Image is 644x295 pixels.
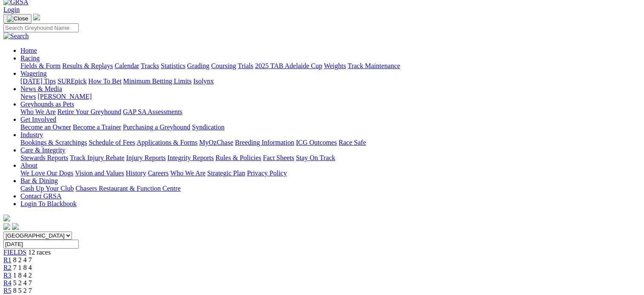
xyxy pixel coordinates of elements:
a: Wagering [20,70,47,77]
a: Privacy Policy [247,169,287,177]
a: News [20,93,36,100]
a: Strategic Plan [207,169,245,177]
a: Become a Trainer [73,123,121,131]
div: Get Involved [20,123,641,131]
a: Results & Replays [62,62,113,69]
a: News & Media [20,85,62,92]
a: Applications & Forms [137,139,197,146]
img: logo-grsa-white.png [33,14,40,20]
a: MyOzChase [199,139,233,146]
span: 1 8 4 2 [13,272,32,279]
a: Rules & Policies [215,154,261,161]
a: Grading [187,62,209,69]
a: [DATE] Tips [20,77,56,85]
div: Bar & Dining [20,185,641,192]
a: 2025 TAB Adelaide Cup [255,62,322,69]
a: Schedule of Fees [89,139,135,146]
img: logo-grsa-white.png [3,215,10,221]
a: Track Maintenance [348,62,400,69]
a: Minimum Betting Limits [123,77,192,85]
a: Get Involved [20,116,56,123]
a: We Love Our Dogs [20,169,73,177]
a: Coursing [211,62,236,69]
a: Tracks [141,62,159,69]
a: Stay On Track [296,154,335,161]
a: Bookings & Scratchings [20,139,87,146]
a: Who We Are [170,169,206,177]
div: Care & Integrity [20,154,641,162]
a: Racing [20,54,40,62]
div: Wagering [20,77,641,85]
div: Greyhounds as Pets [20,108,641,116]
a: ICG Outcomes [296,139,337,146]
div: News & Media [20,93,641,100]
a: Bar & Dining [20,177,58,184]
a: Isolynx [193,77,214,85]
span: 5 2 4 7 [13,279,32,286]
a: Greyhounds as Pets [20,100,74,108]
button: Toggle navigation [3,14,31,23]
a: History [126,169,146,177]
a: Purchasing a Greyhound [123,123,190,131]
a: Trials [238,62,253,69]
a: R5 [3,287,11,294]
span: 8 5 2 7 [13,287,32,294]
a: Weights [324,62,346,69]
a: Fields & Form [20,62,60,69]
a: Syndication [192,123,224,131]
a: Industry [20,131,43,138]
a: GAP SA Assessments [123,108,183,115]
a: Login To Blackbook [20,200,77,207]
a: FIELDS [3,249,26,256]
a: Retire Your Greyhound [57,108,121,115]
div: Industry [20,139,641,146]
img: Close [7,15,28,22]
a: Integrity Reports [167,154,214,161]
a: Become an Owner [20,123,71,131]
a: Vision and Values [75,169,124,177]
a: Cash Up Your Club [20,185,74,192]
a: Track Injury Rebate [70,154,124,161]
a: Calendar [114,62,139,69]
div: About [20,169,641,177]
a: Breeding Information [235,139,294,146]
input: Search [3,23,79,32]
a: SUREpick [57,77,86,85]
a: R3 [3,272,11,279]
span: 8 2 4 7 [13,256,32,263]
a: R2 [3,264,11,271]
a: Careers [148,169,169,177]
a: Injury Reports [126,154,166,161]
a: R4 [3,279,11,286]
a: Statistics [161,62,186,69]
img: facebook.svg [3,223,10,230]
div: Racing [20,62,641,70]
span: 7 1 8 4 [13,264,32,271]
a: Race Safe [338,139,366,146]
a: Stewards Reports [20,154,68,161]
a: Care & Integrity [20,146,66,154]
input: Select date [3,240,79,249]
a: Home [20,47,37,54]
a: [PERSON_NAME] [37,93,92,100]
a: About [20,162,37,169]
span: 12 races [28,249,51,256]
img: Search [3,32,29,40]
a: Login [3,6,20,13]
a: Contact GRSA [20,192,61,200]
a: Chasers Restaurant & Function Centre [75,185,180,192]
img: twitter.svg [12,223,19,230]
a: How To Bet [89,77,122,85]
a: Who We Are [20,108,56,115]
a: Fact Sheets [263,154,294,161]
a: R1 [3,256,11,263]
